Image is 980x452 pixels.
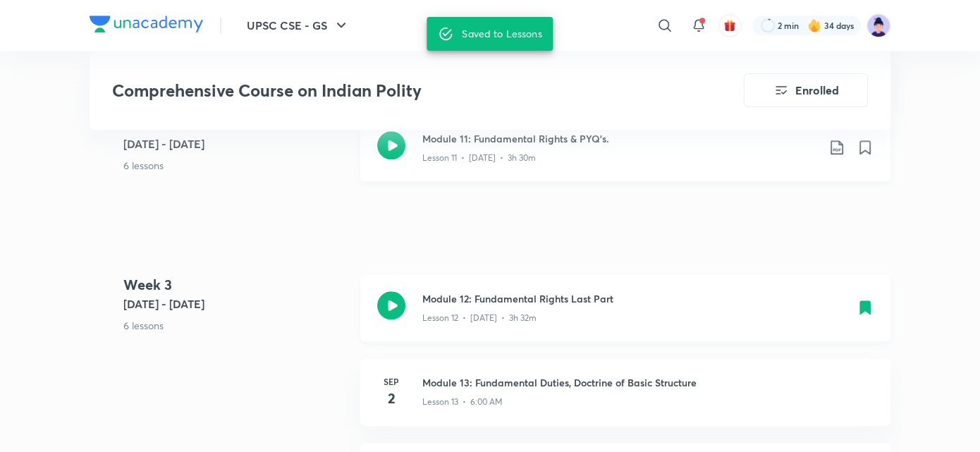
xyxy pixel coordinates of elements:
[123,295,349,312] h5: [DATE] - [DATE]
[123,274,349,295] h4: Week 3
[866,13,890,37] img: Ravi Chalotra
[744,73,868,107] button: Enrolled
[90,16,203,36] a: Company Logo
[360,358,890,443] a: Sep2Module 13: Fundamental Duties, Doctrine of Basic StructureLesson 13 • 6:00 AM
[360,114,890,198] a: Module 11: Fundamental Rights & PYQ’s.Lesson 11 • [DATE] • 3h 30m
[123,318,349,333] p: 6 lessons
[123,135,349,152] h5: [DATE] - [DATE]
[123,158,349,173] p: 6 lessons
[422,131,817,146] h3: Module 11: Fundamental Rights & PYQ’s.
[422,375,874,390] h3: Module 13: Fundamental Duties, Doctrine of Basic Structure
[462,21,541,47] div: Saved to Lessons
[422,291,845,306] h3: Module 12: Fundamental Rights Last Part
[718,14,741,37] button: avatar
[112,80,664,101] h3: Comprehensive Course on Indian Polity
[377,375,405,388] h6: Sep
[238,11,358,39] button: UPSC CSE - GS
[422,152,536,164] p: Lesson 11 • [DATE] • 3h 30m
[90,16,203,32] img: Company Logo
[422,396,503,408] p: Lesson 13 • 6:00 AM
[422,312,537,324] p: Lesson 12 • [DATE] • 3h 32m
[807,18,821,32] img: streak
[360,274,890,358] a: Module 12: Fundamental Rights Last PartLesson 12 • [DATE] • 3h 32m
[377,388,405,409] h4: 2
[723,19,736,32] img: avatar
